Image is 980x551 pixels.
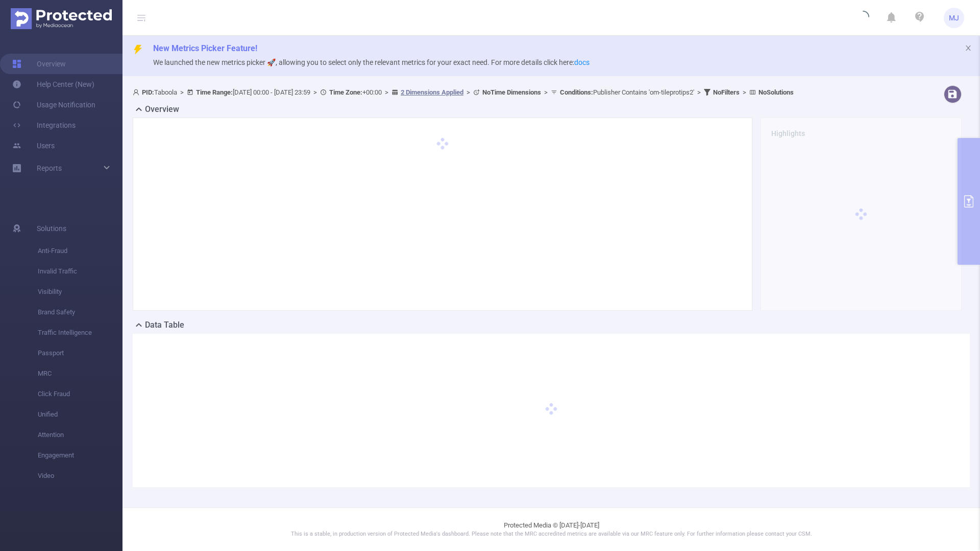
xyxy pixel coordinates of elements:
b: No Time Dimensions [482,88,541,96]
a: Help Center (New) [12,74,94,95]
span: Unified [38,404,122,425]
span: > [740,88,749,96]
b: Time Range: [196,88,233,96]
span: Attention [38,425,122,445]
a: Overview [12,54,66,74]
span: We launched the new metrics picker 🚀, allowing you to select only the relevant metrics for your e... [153,58,590,66]
span: Visibility [38,282,122,302]
span: MRC [38,363,122,384]
h2: Data Table [145,319,184,331]
span: Video [38,466,122,486]
i: icon: loading [857,11,869,25]
span: > [463,88,473,96]
span: Invalid Traffic [38,261,122,282]
p: This is a stable, in production version of Protected Media's dashboard. Please note that the MRC ... [148,530,954,539]
span: Publisher Contains 'om-tileprotips2' [560,88,694,96]
i: icon: close [965,44,972,52]
span: > [310,88,320,96]
span: > [382,88,391,96]
span: > [177,88,187,96]
span: Solutions [37,218,66,239]
button: icon: close [965,42,972,54]
span: > [541,88,551,96]
i: icon: user [133,89,142,96]
span: Brand Safety [38,302,122,323]
b: No Filters [713,88,740,96]
h2: Overview [145,103,179,116]
span: MJ [949,8,959,28]
img: Protected Media [11,8,112,29]
footer: Protected Media © [DATE]-[DATE] [122,508,980,551]
a: Reports [37,158,62,178]
a: Integrations [12,115,76,135]
span: Click Fraud [38,384,122,404]
u: 2 Dimensions Applied [401,88,463,96]
span: Anti-Fraud [38,241,122,261]
span: Traffic Intelligence [38,323,122,343]
b: Conditions : [560,88,593,96]
b: No Solutions [758,88,794,96]
span: New Metrics Picker Feature! [153,43,257,53]
span: Passport [38,343,122,363]
a: docs [574,58,590,66]
span: Reports [37,164,62,172]
span: Engagement [38,445,122,466]
b: Time Zone: [329,88,362,96]
span: Taboola [DATE] 00:00 - [DATE] 23:59 +00:00 [133,88,794,96]
i: icon: thunderbolt [133,44,143,55]
a: Usage Notification [12,95,95,115]
b: PID: [142,88,154,96]
a: Users [12,135,55,156]
span: > [694,88,704,96]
